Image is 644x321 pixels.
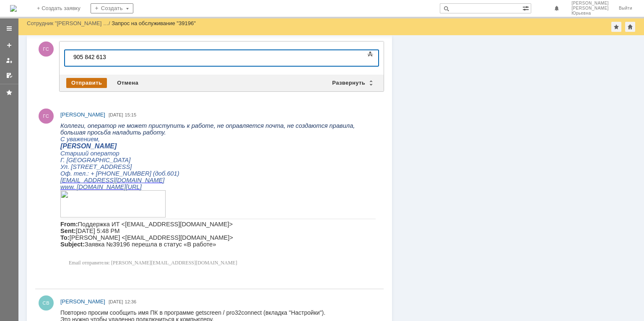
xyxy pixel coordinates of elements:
[3,69,16,82] a: Мои согласования
[10,5,17,12] a: Перейти на домашнюю страницу
[27,20,109,26] a: Сотрудник "[PERSON_NAME] …
[132,27,236,34] a: [EMAIL_ADDRESS][DOMAIN_NAME]
[571,1,609,6] span: [PERSON_NAME]
[10,5,17,12] img: logo
[571,11,609,16] span: Юрьевна
[112,20,196,26] div: Запрос на обслуживание "39196"
[60,298,105,305] span: [PERSON_NAME]
[125,299,137,304] span: 12:36
[109,112,123,117] span: [DATE]
[365,49,375,59] span: Показать панель инструментов
[27,20,112,26] div: /
[60,111,105,118] span: [PERSON_NAME]
[571,6,609,11] span: [PERSON_NAME]
[60,111,105,119] a: [PERSON_NAME]
[60,298,105,306] a: [PERSON_NAME]
[3,39,16,52] a: Создать заявку
[3,54,16,67] a: Мои заявки
[611,22,621,32] div: Добавить в избранное
[522,4,531,12] span: Расширенный поиск
[91,3,133,13] div: Создать
[39,41,54,57] span: ГС
[8,137,177,143] span: Email отправителя: [PERSON_NAME][EMAIL_ADDRESS][DOMAIN_NAME]
[625,22,635,32] div: Сделать домашней страницей
[109,299,123,304] span: [DATE]
[125,112,137,117] span: 15:15
[3,3,122,10] div: 905 842 613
